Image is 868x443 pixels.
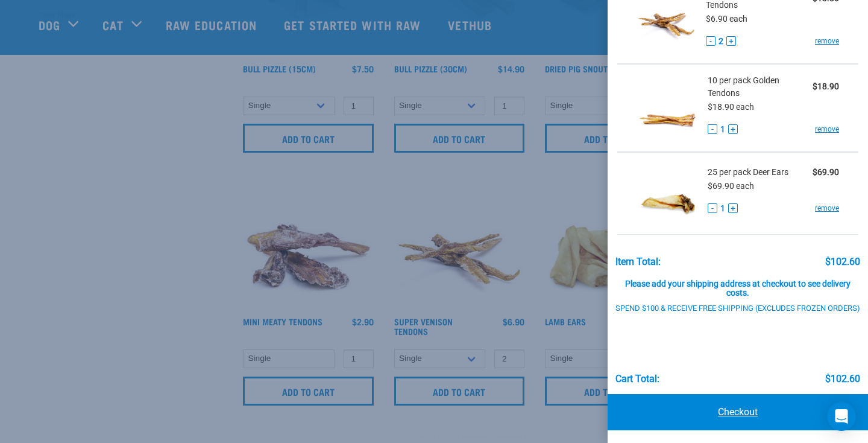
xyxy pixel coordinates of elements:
[719,35,723,48] span: 2
[827,402,856,431] div: Open Intercom Messenger
[708,102,754,112] span: $18.90 each
[720,202,725,215] span: 1
[706,36,715,46] button: -
[813,167,839,177] strong: $69.90
[608,394,868,430] a: Checkout
[720,123,725,136] span: 1
[728,124,738,134] button: +
[616,257,661,267] div: Item Total:
[708,124,717,134] button: -
[728,203,738,213] button: +
[708,166,788,179] span: 25 per pack Deer Ears
[637,162,699,225] img: Deer Ears
[637,74,699,136] img: Golden Tendons
[708,74,813,100] span: 10 per pack Golden Tendons
[616,374,660,384] div: Cart total:
[708,203,717,213] button: -
[825,374,860,384] div: $102.60
[726,36,736,46] button: +
[815,124,839,135] a: remove
[815,203,839,214] a: remove
[815,36,839,46] a: remove
[813,81,839,91] strong: $18.90
[825,257,860,267] div: $102.60
[616,267,860,299] div: Please add your shipping address at checkout to see delivery costs.
[708,181,754,191] span: $69.90 each
[706,14,747,24] span: $6.90 each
